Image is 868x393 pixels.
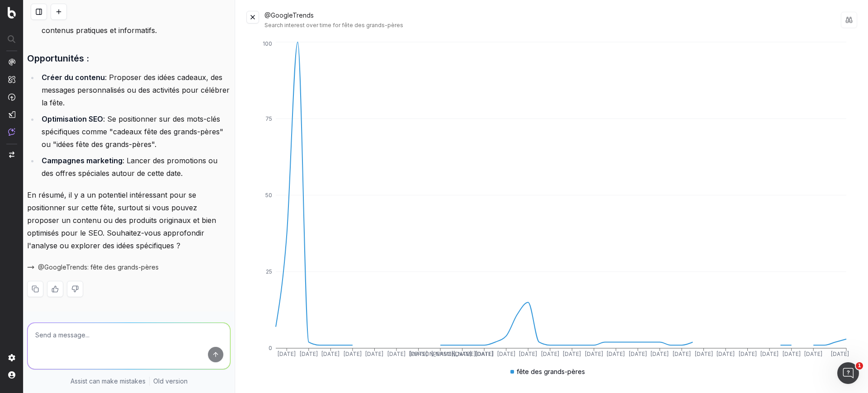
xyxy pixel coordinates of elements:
[856,362,863,369] span: 1
[8,111,15,118] img: Studio
[42,73,105,82] strong: Créer du contenu
[8,354,15,361] img: Setting
[322,350,340,357] tspan: [DATE]
[497,350,515,357] tspan: [DATE]
[519,350,537,357] tspan: [DATE]
[265,115,272,122] tspan: 75
[607,350,625,357] tspan: [DATE]
[387,350,406,357] tspan: [DATE]
[39,113,231,151] li: : Se positionner sur des mots-clés spécifiques comme "cadeaux fête des grands-pères" ou "idées fê...
[266,268,272,275] tspan: 25
[27,51,231,66] h3: Opportunités :
[563,350,581,357] tspan: [DATE]
[585,350,603,357] tspan: [DATE]
[8,58,15,66] img: Analytics
[153,377,188,386] a: Old version
[695,350,713,357] tspan: [DATE]
[269,345,272,351] tspan: 0
[9,152,14,158] img: Switch project
[278,350,296,357] tspan: [DATE]
[42,156,123,165] strong: Campagnes marketing
[366,350,384,357] tspan: [DATE]
[8,93,15,101] img: Activation
[27,263,159,272] button: @GoogleTrends: fête des grands-pères
[409,350,472,357] tspan: [PERSON_NAME][DATE]
[717,350,735,357] tspan: [DATE]
[739,350,757,357] tspan: [DATE]
[265,192,272,199] tspan: 50
[651,350,669,357] tspan: [DATE]
[8,371,15,379] img: My account
[8,7,16,19] img: Botify logo
[300,350,318,357] tspan: [DATE]
[38,263,159,272] span: @GoogleTrends: fête des grands-pères
[8,76,15,83] img: Intelligence
[837,362,859,384] iframe: Intercom live chat
[39,154,231,180] li: : Lancer des promotions ou des offres spéciales autour de cette date.
[783,350,801,357] tspan: [DATE]
[760,350,778,357] tspan: [DATE]
[344,350,362,357] tspan: [DATE]
[431,350,494,357] tspan: [PERSON_NAME][DATE]
[475,350,493,357] tspan: [DATE]
[673,350,691,357] tspan: [DATE]
[42,114,103,123] strong: Optimisation SEO
[804,350,822,357] tspan: [DATE]
[629,350,647,357] tspan: [DATE]
[39,71,231,109] li: : Proposer des idées cadeaux, des messages personnalisés ou des activités pour célébrer la fête.
[264,11,841,29] div: @GoogleTrends
[831,350,849,357] tspan: [DATE]
[263,40,272,47] tspan: 100
[510,367,585,376] div: fête des grands-pères
[8,128,15,136] img: Assist
[27,189,231,252] p: En résumé, il y a un potentiel intéressant pour se positionner sur cette fête, surtout si vous po...
[541,350,559,357] tspan: [DATE]
[264,22,841,29] div: Search interest over time for fête des grands-pères
[71,377,146,386] p: Assist can make mistakes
